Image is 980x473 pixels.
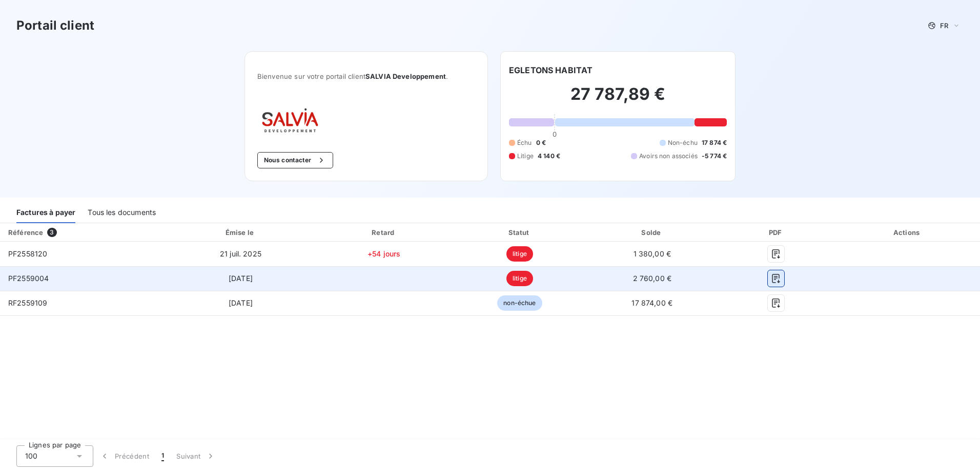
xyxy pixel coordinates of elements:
[8,298,47,307] span: RF2559109
[506,271,533,286] span: litige
[317,227,451,238] div: Retard
[8,274,49,283] span: PF2559004
[668,138,698,147] span: Non-échu
[16,202,75,223] div: Factures à payer
[365,72,446,80] span: SALVIA Developpement
[589,227,716,238] div: Solde
[229,274,253,283] span: [DATE]
[93,445,155,467] button: Précédent
[47,228,56,237] span: 3
[8,249,47,258] span: PF2558120
[257,72,475,80] span: Bienvenue sur votre portail client .
[257,152,333,168] button: Nous contacter
[367,249,400,258] span: +54 jours
[16,16,94,35] h3: Portail client
[633,274,672,283] span: 2 760,00 €
[631,298,672,307] span: 17 874,00 €
[553,130,557,138] span: 0
[509,64,593,76] h6: EGLETONS HABITAT
[161,451,164,461] span: 1
[517,152,534,161] span: Litige
[536,138,546,147] span: 0 €
[170,445,222,467] button: Suivant
[168,227,314,238] div: Émise le
[702,152,727,161] span: -5 774 €
[720,227,833,238] div: PDF
[639,152,698,161] span: Avoirs non associés
[509,84,727,115] h2: 27 787,89 €
[837,227,978,238] div: Actions
[229,298,253,307] span: [DATE]
[702,138,727,147] span: 17 874 €
[538,152,560,161] span: 4 140 €
[155,445,170,467] button: 1
[497,295,542,311] span: non-échue
[634,249,671,258] span: 1 380,00 €
[220,249,261,258] span: 21 juil. 2025
[455,227,585,238] div: Statut
[88,202,156,223] div: Tous les documents
[25,451,37,461] span: 100
[257,105,323,136] img: Company logo
[940,21,948,30] span: FR
[8,228,43,236] div: Référence
[517,138,532,147] span: Échu
[506,246,533,262] span: litige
